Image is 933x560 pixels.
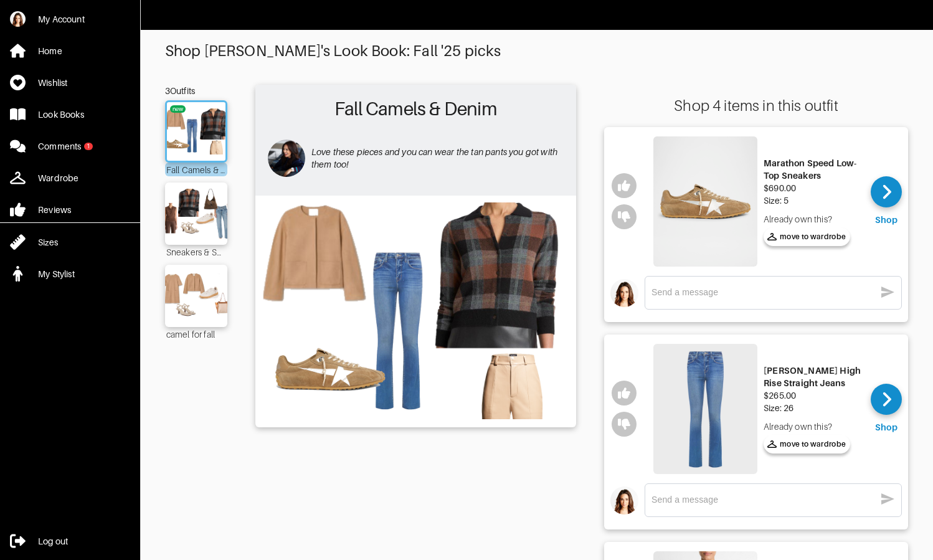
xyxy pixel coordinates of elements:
div: Marathon Speed Low-Top Sneakers [764,157,861,182]
div: My Stylist [38,268,75,280]
div: Wishlist [38,77,67,89]
div: Shop [875,214,897,226]
a: Shop [871,384,902,434]
h2: Fall Camels & Denim [262,91,570,127]
div: Already own this? [764,213,861,225]
img: Outfit Sneakers & Sweaters [161,189,232,239]
div: Shop 4 items in this outfit [604,97,908,115]
div: new [173,105,184,113]
img: avatar [610,279,638,307]
div: 1 [87,143,90,150]
span: move to wardrobe [767,231,846,242]
button: move to wardrobe [764,435,850,453]
div: Log out [38,535,68,548]
div: Shop [875,421,897,434]
a: Shop [871,176,902,226]
div: Shop [PERSON_NAME]'s Look Book: Fall '25 picks [165,42,908,60]
div: Sneakers & Sweaters [165,245,227,259]
div: 3 Outfits [165,85,227,97]
div: $265.00 [764,389,861,402]
img: Outfit Fall Camels & Denim [262,202,570,419]
div: Size: 26 [764,402,861,414]
div: Already own this? [764,420,861,433]
img: 6qyb9WUdZjomKoBSeRaA8smM [10,11,26,27]
div: Sizes [38,236,58,249]
div: camel for fall [165,327,227,341]
img: avatar [610,486,638,515]
div: [PERSON_NAME] High Rise Straight Jeans [764,364,861,389]
div: Home [38,45,62,57]
div: Wardrobe [38,172,78,184]
div: My Account [38,13,85,26]
div: Size: 5 [764,194,861,207]
button: move to wardrobe [764,227,850,246]
div: Comments [38,140,81,153]
img: Outfit camel for fall [161,271,232,321]
img: avatar [268,140,305,177]
img: Outfit Fall Camels & Denim [163,108,229,154]
div: Look Books [38,108,84,121]
img: Marathon Speed Low-Top Sneakers [653,136,757,267]
div: $690.00 [764,182,861,194]
div: Fall Camels & Denim [165,163,227,176]
p: Love these pieces and you can wear the tan pants you got with them too! [311,146,564,171]
span: move to wardrobe [767,439,846,450]
div: Reviews [38,204,71,216]
img: Ruth High Rise Straight Jeans [653,344,757,474]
